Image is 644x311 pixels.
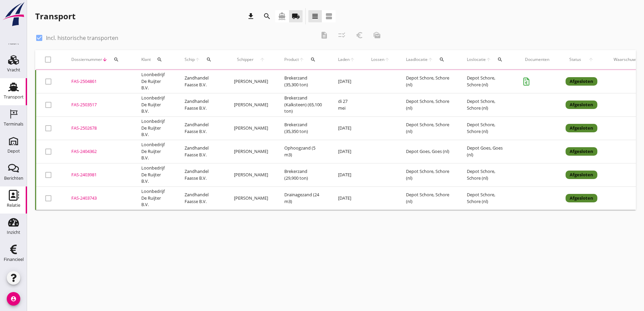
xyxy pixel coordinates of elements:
[176,163,226,186] td: Zandhandel Faasse B.V.
[133,163,176,186] td: Loonbedrijf De Ruijter B.V.
[398,140,459,163] td: Depot Goes, Goes (nl)
[71,125,125,132] div: FAS-2502678
[71,148,125,155] div: FAS-2404362
[330,70,363,93] td: [DATE]
[257,57,268,62] i: arrow_upward
[176,140,226,163] td: Zandhandel Faasse B.V.
[278,12,286,20] i: directions_boat
[226,140,276,163] td: [PERSON_NAME]
[7,149,20,153] div: Depot
[141,51,168,68] div: Klant
[206,57,212,62] i: search
[133,140,176,163] td: Loonbedrijf De Ruijter B.V.
[1,2,26,27] img: logo-small.a267ee39.svg
[459,186,517,210] td: Depot Schore, Schore (nl)
[497,57,503,62] i: search
[566,124,597,133] div: Afgesloten
[195,57,200,62] i: arrow_upward
[325,12,333,20] i: view_agenda
[486,57,491,62] i: arrow_upward
[310,57,316,62] i: search
[299,57,304,62] i: arrow_upward
[566,171,597,179] div: Afgesloten
[71,195,125,202] div: FAS-2403743
[398,93,459,116] td: Depot Schore, Schore (nl)
[176,186,226,210] td: Zandhandel Faasse B.V.
[459,70,517,93] td: Depot Schore, Schore (nl)
[71,102,125,108] div: FAS-2503517
[226,93,276,116] td: [PERSON_NAME]
[226,116,276,140] td: [PERSON_NAME]
[176,70,226,93] td: Zandhandel Faasse B.V.
[467,57,486,63] span: Loslocatie
[459,93,517,116] td: Depot Schore, Schore (nl)
[35,11,75,22] div: Transport
[398,116,459,140] td: Depot Schore, Schore (nl)
[276,140,330,163] td: Ophoogzand (5 m3)
[4,176,23,180] div: Berichten
[284,57,299,63] span: Product
[566,101,597,109] div: Afgesloten
[566,57,585,63] span: Status
[7,230,20,235] div: Inzicht
[428,57,433,62] i: arrow_upward
[114,57,119,62] i: search
[133,116,176,140] td: Loonbedrijf De Ruijter B.V.
[247,12,255,20] i: download
[226,186,276,210] td: [PERSON_NAME]
[566,147,597,156] div: Afgesloten
[46,35,118,41] label: Incl. historische transporten
[585,57,598,62] i: arrow_upward
[276,163,330,186] td: Brekerzand (29,900 ton)
[7,292,20,306] i: account_circle
[384,57,390,62] i: arrow_upward
[4,122,23,126] div: Terminals
[614,57,641,63] div: Waarschuwing
[350,57,355,62] i: arrow_upward
[371,57,384,63] span: Lossen
[71,172,125,178] div: FAS-2403981
[71,57,102,63] span: Dossiernummer
[7,68,20,72] div: Vracht
[330,140,363,163] td: [DATE]
[157,57,162,62] i: search
[525,57,549,63] div: Documenten
[133,186,176,210] td: Loonbedrijf De Ruijter B.V.
[185,57,195,63] span: Schip
[439,57,445,62] i: search
[459,163,517,186] td: Depot Schore, Schore (nl)
[398,70,459,93] td: Depot Schore, Schore (nl)
[4,257,24,262] div: Financieel
[276,116,330,140] td: Brekerzand (35,350 ton)
[176,116,226,140] td: Zandhandel Faasse B.V.
[263,12,271,20] i: search
[398,163,459,186] td: Depot Schore, Schore (nl)
[292,12,300,20] i: local_shipping
[459,140,517,163] td: Depot Goes, Goes (nl)
[133,70,176,93] td: Loonbedrijf De Ruijter B.V.
[338,57,350,63] span: Laden
[226,70,276,93] td: [PERSON_NAME]
[7,203,20,207] div: Relatie
[234,57,257,63] span: Schipper
[311,12,319,20] i: view_headline
[102,57,108,62] i: arrow_downward
[566,194,597,203] div: Afgesloten
[566,77,597,86] div: Afgesloten
[406,57,428,63] span: Laadlocatie
[133,93,176,116] td: Loonbedrijf De Ruijter B.V.
[71,78,125,85] div: FAS-2504861
[226,163,276,186] td: [PERSON_NAME]
[398,186,459,210] td: Depot Schore, Schore (nl)
[276,93,330,116] td: Brekerzand (Kalksteen) (65,100 ton)
[276,70,330,93] td: Brekerzand (35,300 ton)
[330,163,363,186] td: [DATE]
[176,93,226,116] td: Zandhandel Faasse B.V.
[330,93,363,116] td: di 27 mei
[4,95,24,99] div: Transport
[459,116,517,140] td: Depot Schore, Schore (nl)
[330,116,363,140] td: [DATE]
[330,186,363,210] td: [DATE]
[276,186,330,210] td: Drainagezand (24 m3)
